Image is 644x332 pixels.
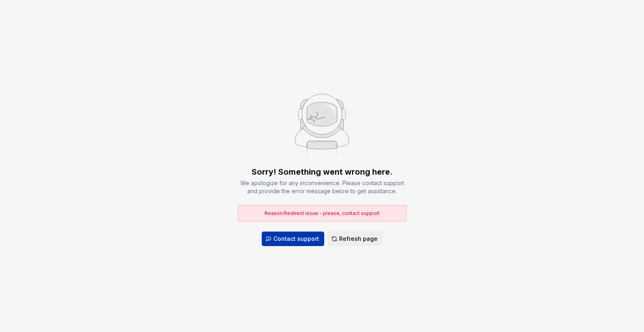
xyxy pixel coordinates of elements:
[262,232,324,246] button: Contact support
[327,232,383,246] button: Refresh page
[238,179,407,195] div: We apologize for any inconvenience. Please contact support and provide the error message below to...
[339,235,377,243] span: Refresh page
[265,210,379,216] span: Reason: Redirect issue - please, contact support
[273,235,319,243] span: Contact support
[252,166,392,177] div: Sorry! Something went wrong here.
